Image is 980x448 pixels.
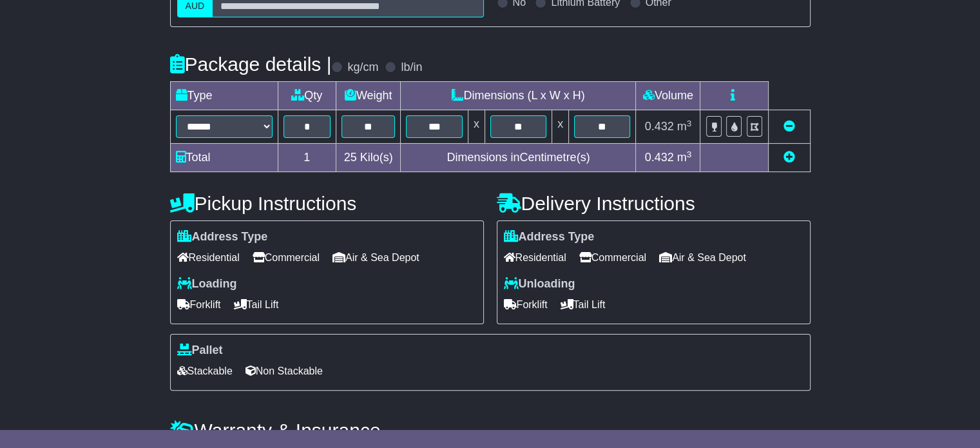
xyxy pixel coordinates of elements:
h4: Pickup Instructions [170,193,484,214]
span: Air & Sea Depot [332,248,419,268]
label: kg/cm [347,61,378,75]
span: Forklift [504,295,548,315]
span: m [677,120,692,133]
sup: 3 [687,119,692,128]
span: Residential [177,248,240,268]
label: Address Type [177,230,268,244]
td: Dimensions (L x W x H) [401,82,636,110]
td: x [468,110,485,144]
label: Loading [177,277,237,291]
h4: Warranty & Insurance [170,420,811,441]
span: 0.432 [645,120,674,133]
h4: Delivery Instructions [497,193,811,214]
td: 1 [278,144,336,172]
span: Residential [504,248,566,268]
span: Commercial [253,248,320,268]
label: Address Type [504,230,595,244]
span: Air & Sea Depot [659,248,746,268]
td: Qty [278,82,336,110]
a: Add new item [783,151,795,164]
span: 25 [344,151,357,164]
a: Remove this item [783,120,795,133]
label: lb/in [401,61,422,75]
span: Non Stackable [245,361,323,381]
span: Tail Lift [561,295,606,315]
td: Weight [336,82,401,110]
span: 0.432 [645,151,674,164]
span: Tail Lift [234,295,279,315]
td: Total [170,144,278,172]
sup: 3 [687,150,692,159]
td: Type [170,82,278,110]
td: Kilo(s) [336,144,401,172]
span: m [677,151,692,164]
h4: Package details | [170,54,332,75]
td: x [552,110,569,144]
td: Volume [636,82,700,110]
span: Commercial [579,248,646,268]
td: Dimensions in Centimetre(s) [401,144,636,172]
label: Unloading [504,277,575,291]
label: Pallet [177,344,223,358]
span: Stackable [177,361,233,381]
span: Forklift [177,295,221,315]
